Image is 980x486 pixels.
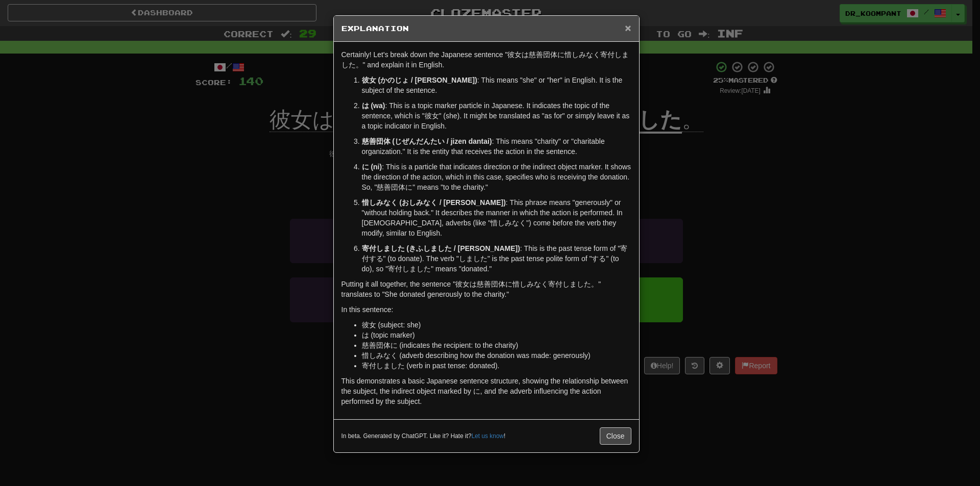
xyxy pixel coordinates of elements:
li: 寄付しました (verb in past tense: donated). [362,361,631,371]
strong: に (ni) [362,163,382,171]
p: This demonstrates a basic Japanese sentence structure, showing the relationship between the subje... [341,376,631,406]
a: Let us know [472,432,504,440]
span: × [625,22,631,34]
strong: 惜しみなく (おしみなく / [PERSON_NAME]) [362,198,506,207]
p: : This is the past tense form of "寄付する" (to donate). The verb "しました" is the past tense polite for... [362,243,631,274]
strong: 慈善団体 (じぜんだんたい / jizen dantai) [362,137,492,145]
li: は (topic marker) [362,330,631,340]
li: 惜しみなく (adverb describing how the donation was made: generously) [362,350,631,361]
p: Certainly! Let's break down the Japanese sentence "彼女は慈善団体に惜しみなく寄付しました。" and explain it in English. [341,49,631,70]
li: 慈善団体に (indicates the recipient: to the charity) [362,340,631,350]
li: 彼女 (subject: she) [362,320,631,330]
button: Close [600,427,631,445]
p: In this sentence: [341,304,631,315]
p: : This is a topic marker particle in Japanese. It indicates the topic of the sentence, which is "... [362,100,631,131]
strong: 寄付しました (きふしました / [PERSON_NAME]) [362,244,520,252]
button: Close [625,22,631,33]
strong: 彼女 (かのじょ / [PERSON_NAME]) [362,76,477,84]
strong: は (wa) [362,101,385,110]
h5: Explanation [341,23,631,34]
small: In beta. Generated by ChatGPT. Like it? Hate it? ! [341,432,506,441]
p: Putting it all together, the sentence "彼女は慈善団体に惜しみなく寄付しました。" translates to "She donated generousl... [341,279,631,299]
p: : This is a particle that indicates direction or the indirect object marker. It shows the directi... [362,162,631,192]
p: : This means "she" or "her" in English. It is the subject of the sentence. [362,75,631,95]
p: : This phrase means "generously" or "without holding back." It describes the manner in which the ... [362,197,631,238]
p: : This means "charity" or "charitable organization." It is the entity that receives the action in... [362,136,631,157]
